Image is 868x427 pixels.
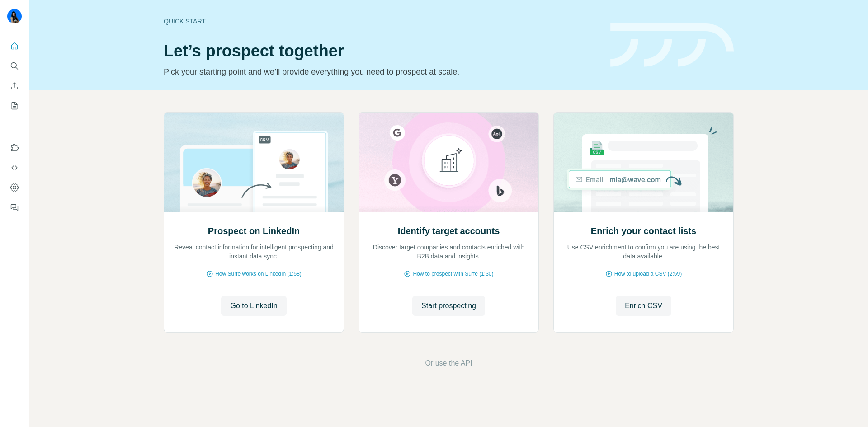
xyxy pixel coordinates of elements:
h2: Enrich your contact lists [591,225,696,237]
button: Use Surfe API [7,160,22,176]
button: Start prospecting [412,296,485,316]
p: Discover target companies and contacts enriched with B2B data and insights. [368,243,529,261]
button: Enrich CSV [616,296,671,316]
button: Dashboard [7,179,22,196]
img: Enrich your contact lists [553,113,734,212]
span: How Surfe works on LinkedIn (1:58) [215,270,302,278]
h2: Identify target accounts [398,225,500,237]
button: Feedback [7,199,22,216]
img: banner [610,23,734,67]
span: Enrich CSV [625,300,662,311]
span: How to upload a CSV (2:59) [614,270,682,278]
button: Search [7,58,22,74]
button: Enrich CSV [7,78,22,94]
span: How to prospect with Surfe (1:30) [413,270,493,278]
span: Start prospecting [421,300,476,311]
img: Identify target accounts [359,113,539,212]
button: Or use the API [425,358,472,369]
p: Use CSV enrichment to confirm you are using the best data available. [563,243,724,261]
div: Quick start [164,17,599,26]
button: Quick start [7,38,22,54]
img: Prospect on LinkedIn [164,113,344,212]
h1: Let’s prospect together [164,42,599,60]
h2: Prospect on LinkedIn [208,225,300,237]
p: Reveal contact information for intelligent prospecting and instant data sync. [173,243,335,261]
img: Avatar [7,9,22,23]
span: Go to LinkedIn [230,300,277,311]
button: Use Surfe on LinkedIn [7,140,22,156]
button: Go to LinkedIn [221,296,286,316]
p: Pick your starting point and we’ll provide everything you need to prospect at scale. [164,66,599,78]
button: My lists [7,98,22,114]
